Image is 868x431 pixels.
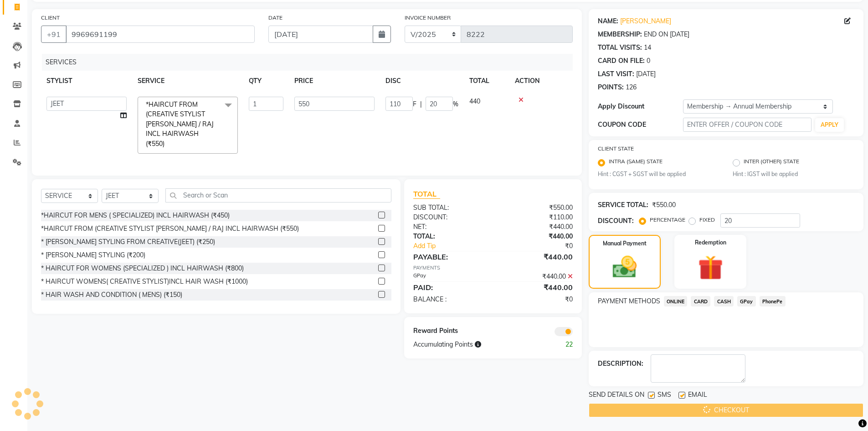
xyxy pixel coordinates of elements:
div: 14 [644,43,651,52]
div: DISCOUNT: [598,216,634,226]
div: SUB TOTAL: [406,203,493,213]
th: STYLIST [41,71,132,91]
a: x [164,140,169,148]
label: CLIENT [41,14,60,22]
div: BALANCE : [406,295,493,304]
div: NET: [406,222,493,232]
div: ₹110.00 [493,213,580,222]
span: SEND DETAILS ON [589,390,644,401]
div: MEMBERSHIP: [598,30,642,39]
th: QTY [243,71,289,91]
div: Accumulating Points [406,340,536,349]
span: % [453,99,458,109]
a: Add Tip [406,241,507,251]
th: DISC [380,71,464,91]
div: SERVICE TOTAL: [598,200,648,210]
label: DATE [268,14,282,22]
small: Hint : IGST will be applied [733,170,854,178]
th: TOTAL [464,71,509,91]
div: ₹440.00 [493,232,580,241]
button: +91 [41,26,67,43]
div: ₹440.00 [493,251,580,262]
div: PAYABLE: [406,251,493,262]
div: NAME: [598,16,618,26]
div: 126 [626,83,637,92]
div: * HAIR WASH AND CONDITION ( MENS) (₹150) [41,290,182,300]
span: ONLINE [664,296,688,306]
div: *HAIRCUT FOR MENS ( SPECIALIZED) INCL HAIRWASH (₹450) [41,211,230,220]
span: SMS [657,390,671,401]
span: | [420,99,422,109]
div: GPay [406,272,493,281]
span: F [413,99,416,109]
span: CASH [714,296,734,306]
div: ₹550.00 [493,203,580,213]
img: _cash.svg [605,253,644,281]
a: [PERSON_NAME] [620,16,671,26]
label: FIXED [699,216,715,224]
div: ₹550.00 [652,200,676,210]
div: * [PERSON_NAME] STYLING (₹200) [41,250,145,260]
input: SEARCH BY NAME/MOBILE/EMAIL/CODE [66,26,255,43]
div: COUPON CODE [598,120,683,130]
div: DISCOUNT: [406,213,493,222]
span: GPay [737,296,756,306]
div: 22 [536,340,580,349]
th: ACTION [509,71,573,91]
label: PERCENTAGE [650,216,685,224]
div: ₹440.00 [493,272,580,281]
th: PRICE [289,71,380,91]
th: SERVICE [132,71,243,91]
div: ₹440.00 [493,282,580,293]
small: Hint : CGST + SGST will be applied [598,170,719,178]
div: Apply Discount [598,102,683,111]
label: CLIENT STATE [598,145,634,153]
div: * HAIRCUT WOMENS( CREATIVE STYLIST)INCL HAIR WASH (₹1000) [41,277,248,286]
div: PAYMENTS [413,264,572,272]
input: ENTER OFFER / COUPON CODE [683,118,812,132]
div: LAST VISIT: [598,69,634,79]
span: TOTAL [413,189,440,199]
span: PhonePe [760,296,786,306]
div: Reward Points [406,326,493,336]
div: [DATE] [636,69,656,79]
span: *HAIRCUT FROM (CREATIVE STYLIST [PERSON_NAME] / RAJ INCL HAIRWASH (₹550) [146,100,214,148]
label: Redemption [695,239,726,247]
div: ₹0 [493,295,580,304]
span: EMAIL [688,390,707,401]
div: SERVICES [42,54,580,71]
div: DESCRIPTION: [598,359,643,369]
div: TOTAL: [406,232,493,241]
div: * [PERSON_NAME] STYLING FROM CREATIVE(JEET) (₹250) [41,237,215,247]
img: _gift.svg [690,252,731,283]
div: END ON [DATE] [644,30,689,39]
label: INTRA (SAME) STATE [609,157,663,168]
label: INVOICE NUMBER [405,14,451,22]
div: TOTAL VISITS: [598,43,642,52]
div: * HAIRCUT FOR WOMENS (SPECIALIZED ) INCL HAIRWASH (₹800) [41,264,244,273]
div: PAID: [406,282,493,293]
div: POINTS: [598,83,624,92]
button: APPLY [815,118,844,132]
label: INTER (OTHER) STATE [744,157,799,168]
div: 0 [647,56,650,66]
span: PAYMENT METHODS [598,296,660,306]
div: ₹0 [508,241,580,251]
span: 440 [469,97,480,105]
div: ₹440.00 [493,222,580,232]
div: *HAIRCUT FROM (CREATIVE STYLIST [PERSON_NAME] / RAJ INCL HAIRWASH (₹550) [41,224,299,234]
label: Manual Payment [603,239,647,248]
span: CARD [691,296,710,306]
div: CARD ON FILE: [598,56,645,66]
input: Search or Scan [165,188,391,203]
